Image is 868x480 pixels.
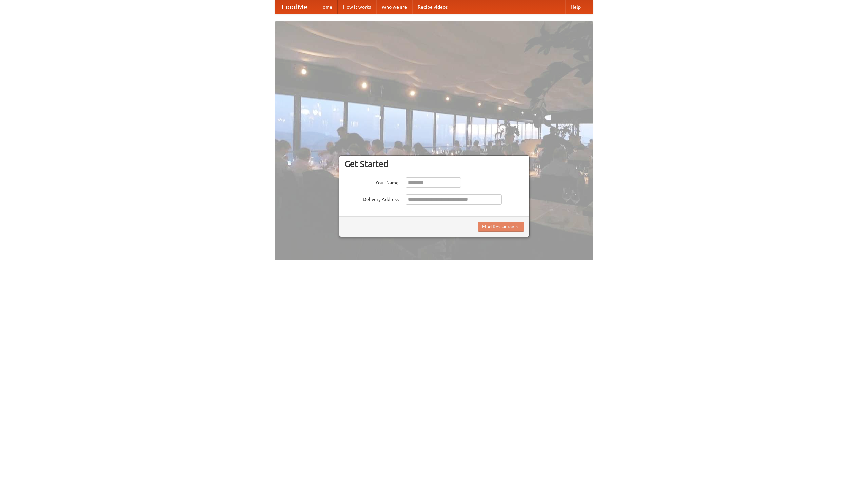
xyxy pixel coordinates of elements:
a: FoodMe [275,0,314,14]
h3: Get Started [344,159,524,169]
label: Your Name [344,177,399,186]
button: Find Restaurants! [478,222,524,232]
a: Recipe videos [412,0,453,14]
label: Delivery Address [344,194,399,203]
a: Home [314,0,338,14]
a: How it works [338,0,376,14]
a: Who we are [376,0,412,14]
a: Help [565,0,586,14]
